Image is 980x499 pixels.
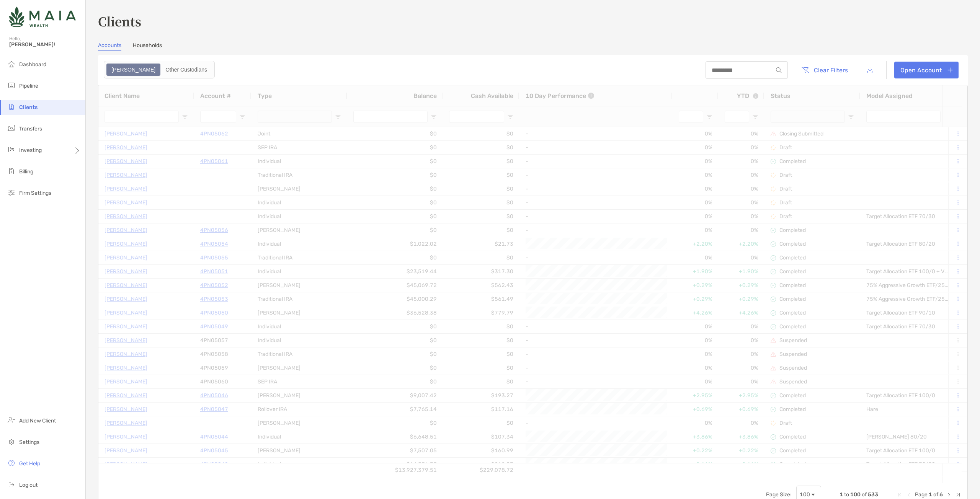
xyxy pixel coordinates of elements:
[7,102,16,111] img: clients icon
[19,147,42,153] span: Investing
[7,124,16,133] img: transfers icon
[19,439,39,445] span: Settings
[7,480,16,489] img: logout icon
[915,491,928,498] span: Page
[955,492,961,498] div: Last Page
[19,168,33,175] span: Billing
[7,166,16,176] img: billing icon
[19,190,51,196] span: Firm Settings
[7,188,16,197] img: firm-settings icon
[19,482,38,488] span: Log out
[862,491,867,498] span: of
[7,145,16,154] img: investing icon
[800,491,810,498] div: 100
[933,491,938,498] span: of
[766,491,792,498] div: Page Size:
[9,41,81,48] span: [PERSON_NAME]!
[19,417,56,424] span: Add New Client
[776,67,782,73] img: input icon
[868,491,878,498] span: 533
[929,491,932,498] span: 1
[7,458,16,468] img: get-help icon
[7,59,16,68] img: dashboard icon
[19,126,42,132] span: Transfers
[19,61,46,68] span: Dashboard
[98,12,968,30] h3: Clients
[795,62,854,78] button: Clear Filters
[161,64,211,75] div: Other Custodians
[7,437,16,446] img: settings icon
[7,416,16,425] img: add_new_client icon
[19,83,38,89] span: Pipeline
[107,64,160,75] div: Zoe
[98,42,121,51] a: Accounts
[19,104,38,111] span: Clients
[104,61,215,78] div: segmented control
[9,3,76,31] img: Zoe Logo
[939,491,943,498] span: 6
[133,42,162,51] a: Households
[946,492,952,498] div: Next Page
[906,492,912,498] div: Previous Page
[894,62,959,78] a: Open Account
[19,460,40,467] span: Get Help
[7,81,16,90] img: pipeline icon
[844,491,849,498] span: to
[850,491,861,498] span: 100
[897,492,903,498] div: First Page
[840,491,843,498] span: 1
